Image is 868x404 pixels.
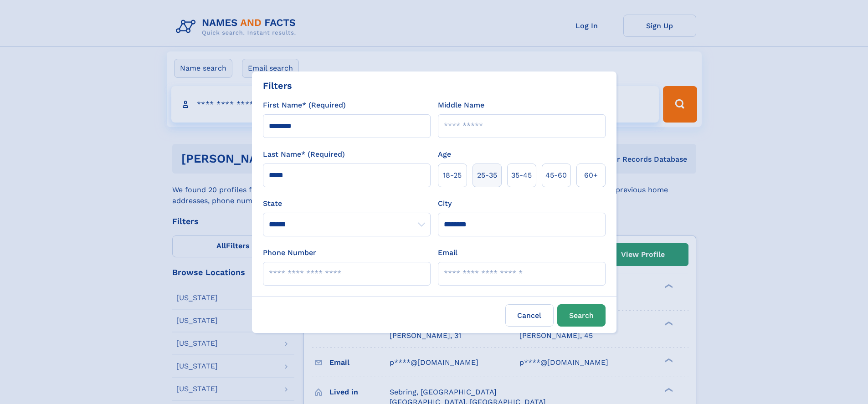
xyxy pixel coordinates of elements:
span: 18‑25 [443,170,462,181]
label: Email [438,247,457,258]
label: City [438,198,452,209]
label: Middle Name [438,100,484,111]
span: 45‑60 [545,170,567,181]
button: Search [557,304,606,327]
label: Last Name* (Required) [263,149,345,160]
span: 60+ [584,170,598,181]
label: First Name* (Required) [263,100,346,111]
span: 25‑35 [477,170,497,181]
label: Age [438,149,451,160]
label: State [263,198,431,209]
label: Cancel [505,304,554,327]
span: 35‑45 [511,170,532,181]
div: Filters [263,79,292,92]
label: Phone Number [263,247,316,258]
